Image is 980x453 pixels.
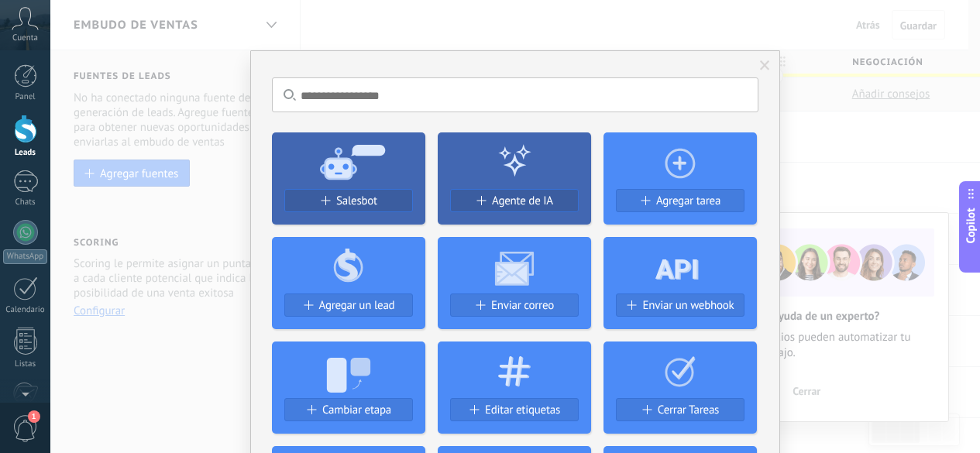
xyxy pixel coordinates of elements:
[3,249,47,264] div: WhatsApp
[284,189,413,212] button: Salesbot
[616,189,744,212] button: Agregar tarea
[450,398,579,421] button: Editar etiquetas
[284,293,413,317] button: Agregar un lead
[658,403,719,417] span: Cerrar Tareas
[3,197,48,208] div: Chats
[3,92,48,102] div: Panel
[336,194,377,208] span: Salesbot
[492,194,553,208] span: Agente de IA
[963,208,978,243] span: Copilot
[616,293,744,317] button: Enviar un webhook
[3,305,48,315] div: Calendario
[616,398,744,421] button: Cerrar Tareas
[322,403,391,417] span: Cambiar etapa
[450,189,579,212] button: Agente de IA
[12,33,38,43] span: Cuenta
[656,194,720,208] span: Agregar tarea
[642,299,734,312] span: Enviar un webhook
[284,398,413,421] button: Cambiar etapa
[28,410,40,423] span: 1
[319,299,395,312] span: Agregar un lead
[3,148,48,158] div: Leads
[450,293,579,317] button: Enviar correo
[491,299,554,312] span: Enviar correo
[3,359,48,369] div: Listas
[485,403,560,417] span: Editar etiquetas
